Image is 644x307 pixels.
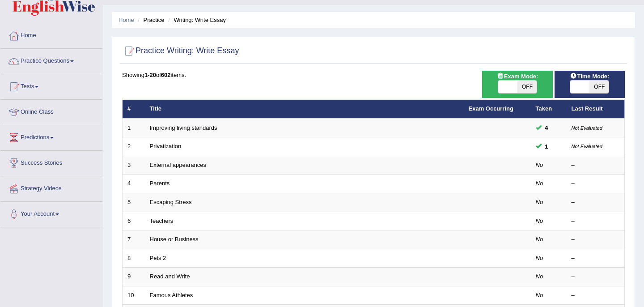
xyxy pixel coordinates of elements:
[123,249,145,268] td: 8
[0,202,102,224] a: Your Account
[150,217,174,224] a: Teachers
[0,151,102,173] a: Success Stories
[166,16,226,24] li: Writing: Write Essay
[123,268,145,286] td: 9
[150,273,190,280] a: Read and Write
[0,125,102,148] a: Predictions
[150,124,217,131] a: Improving living standards
[122,44,239,58] h2: Practice Writing: Write Essay
[123,286,145,305] td: 10
[150,162,206,168] a: External appearances
[119,17,134,23] a: Home
[542,142,552,151] span: You can still take this question
[572,161,620,170] div: –
[123,156,145,175] td: 3
[517,81,537,93] span: OFF
[0,176,102,199] a: Strategy Videos
[0,100,102,122] a: Online Class
[150,255,166,261] a: Pets 2
[136,16,164,24] li: Practice
[536,162,543,168] em: No
[536,199,543,205] em: No
[145,100,464,119] th: Title
[572,179,620,188] div: –
[572,125,602,131] small: Not Evaluated
[123,193,145,212] td: 5
[123,100,145,119] th: #
[123,119,145,137] td: 1
[531,100,567,119] th: Taken
[469,105,513,112] a: Exam Occurring
[572,235,620,244] div: –
[482,71,552,98] div: Show exams occurring in exams
[144,72,156,78] b: 1-20
[566,72,613,81] span: Time Mode:
[536,217,543,224] em: No
[150,199,192,205] a: Escaping Stress
[572,273,620,281] div: –
[572,291,620,300] div: –
[161,72,171,78] b: 602
[572,198,620,207] div: –
[572,217,620,226] div: –
[536,292,543,298] em: No
[0,23,102,46] a: Home
[122,71,625,79] div: Showing of items.
[123,230,145,249] td: 7
[150,292,193,298] a: Famous Athletes
[542,123,552,132] span: You can still take this question
[536,273,543,280] em: No
[536,180,543,187] em: No
[0,74,102,97] a: Tests
[123,137,145,156] td: 2
[572,254,620,263] div: –
[150,236,199,243] a: House or Business
[123,175,145,193] td: 4
[567,100,625,119] th: Last Result
[536,236,543,243] em: No
[150,143,182,149] a: Privatization
[150,180,170,187] a: Parents
[536,255,543,261] em: No
[123,212,145,230] td: 6
[493,72,542,81] span: Exam Mode:
[589,81,609,93] span: OFF
[0,49,102,71] a: Practice Questions
[572,144,602,149] small: Not Evaluated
